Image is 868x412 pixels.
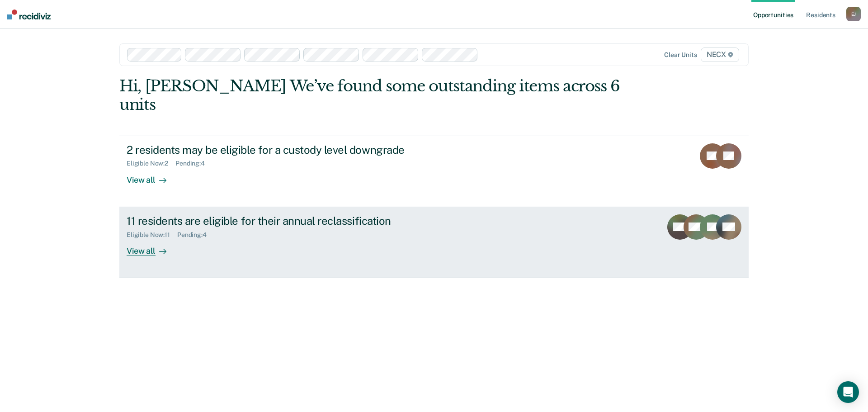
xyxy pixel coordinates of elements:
[664,51,697,59] div: Clear units
[127,214,444,227] div: 11 residents are eligible for their annual reclassification
[177,231,214,239] div: Pending : 4
[119,207,749,278] a: 11 residents are eligible for their annual reclassificationEligible Now:11Pending:4View all
[846,7,861,21] div: E J
[127,167,177,185] div: View all
[7,9,51,19] img: Recidiviz
[127,231,177,239] div: Eligible Now : 11
[701,47,739,62] span: NECX
[837,381,859,403] div: Open Intercom Messenger
[119,77,623,114] div: Hi, [PERSON_NAME] We’ve found some outstanding items across 6 units
[127,238,177,256] div: View all
[127,160,175,167] div: Eligible Now : 2
[846,7,861,21] button: EJ
[119,136,749,207] a: 2 residents may be eligible for a custody level downgradeEligible Now:2Pending:4View all
[175,160,212,167] div: Pending : 4
[127,143,444,156] div: 2 residents may be eligible for a custody level downgrade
